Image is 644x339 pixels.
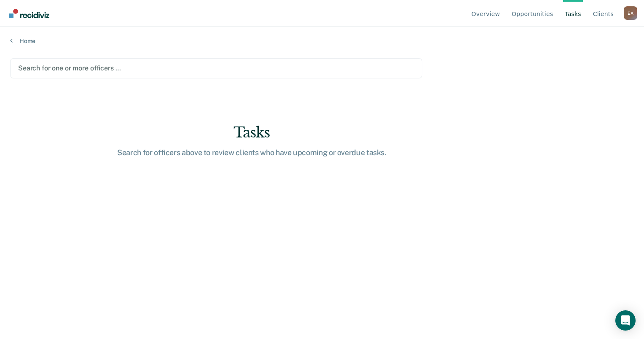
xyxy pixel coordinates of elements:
[624,6,637,20] button: Profile dropdown button
[117,148,386,157] div: Search for officers above to review clients who have upcoming or overdue tasks.
[9,9,49,18] img: Recidiviz
[615,310,636,331] div: Open Intercom Messenger
[117,124,386,141] div: Tasks
[10,37,634,45] a: Home
[624,6,637,20] div: E A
